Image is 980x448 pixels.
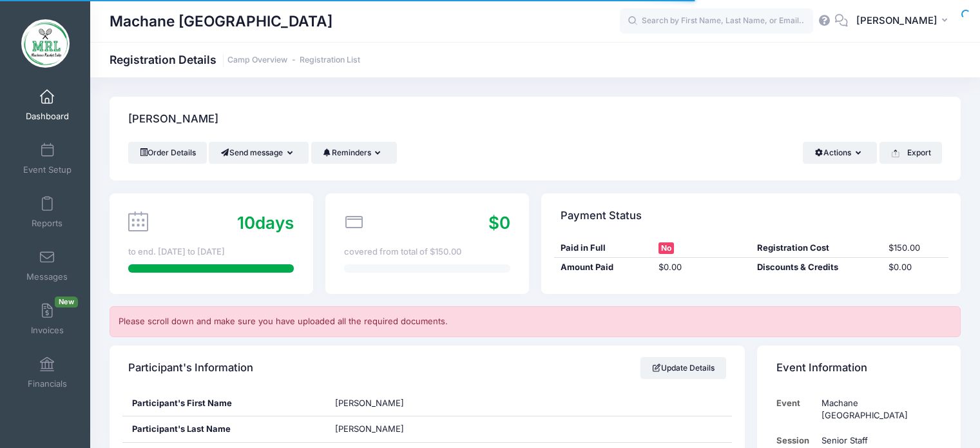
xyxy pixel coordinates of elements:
td: Machane [GEOGRAPHIC_DATA] [815,391,941,429]
a: Order Details [128,142,207,164]
div: covered from total of $150.00 [344,246,510,258]
div: Participant's Last Name [122,416,326,442]
div: $0.00 [883,261,948,274]
a: Messages [17,243,78,288]
button: Send message [209,142,309,164]
span: No [658,242,674,254]
div: $0.00 [653,261,751,274]
span: Reports [32,218,62,229]
span: Financials [28,378,67,389]
td: Event [776,391,816,429]
a: Camp Overview [227,55,287,65]
img: Machane Racket Lake [21,19,70,68]
h4: Payment Status [561,197,642,234]
div: Discounts & Credits [751,261,883,274]
span: Messages [26,271,68,282]
div: $150.00 [883,242,948,255]
span: [PERSON_NAME] [856,14,937,28]
span: [PERSON_NAME] [335,424,404,434]
span: [PERSON_NAME] [335,398,404,408]
div: days [237,210,294,235]
button: [PERSON_NAME] [848,6,961,36]
span: New [55,297,78,307]
div: Registration Cost [751,242,883,255]
span: Dashboard [26,111,69,122]
h4: Event Information [776,349,867,386]
h1: Machane [GEOGRAPHIC_DATA] [110,6,332,36]
button: Reminders [311,142,397,164]
span: $0 [488,213,510,233]
h4: Participant's Information [128,349,253,386]
span: Invoices [31,325,64,336]
span: Event Setup [23,164,72,175]
div: Please scroll down and make sure you have uploaded all the required documents. [110,306,961,337]
a: Dashboard [17,83,78,128]
button: Actions [803,142,877,164]
a: Update Details [640,357,726,379]
a: Financials [17,350,78,395]
div: Amount Paid [554,261,653,274]
a: InvoicesNew [17,297,78,342]
div: to end. [DATE] to [DATE] [128,246,294,258]
a: Event Setup [17,136,78,181]
span: 10 [237,213,255,233]
div: Participant's First Name [122,391,326,416]
input: Search by First Name, Last Name, or Email... [620,8,813,34]
a: Reports [17,190,78,235]
div: Paid in Full [554,242,653,255]
a: Registration List [300,55,360,65]
h4: [PERSON_NAME] [128,101,218,138]
h1: Registration Details [110,53,360,66]
button: Export [879,142,942,164]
